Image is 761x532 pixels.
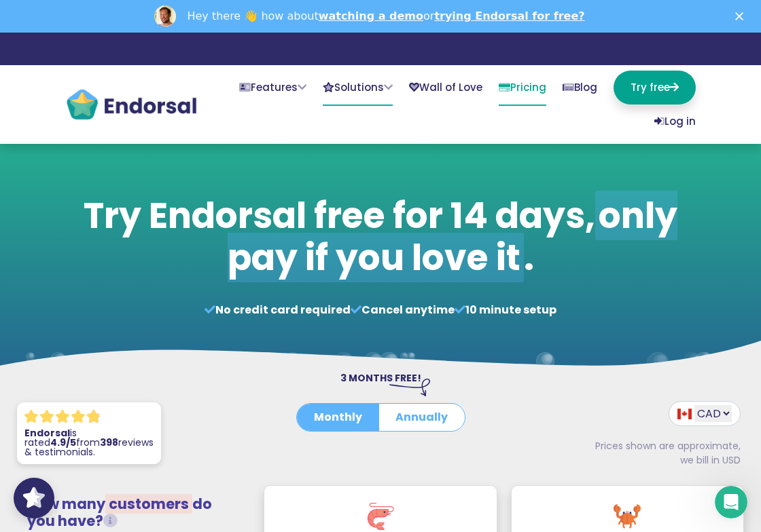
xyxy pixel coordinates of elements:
[75,195,686,280] h1: Try Endorsal free for 14 days, .
[323,71,393,106] a: Solutions
[187,9,584,23] div: Hey there 👋 how about or
[711,215,732,236] img: bubble.svg
[409,71,482,104] a: Wall of Love
[614,71,696,104] a: Try free
[75,302,686,318] p: No credit card required Cancel anytime 10 minute setup
[434,9,584,22] a: trying Endorsal for free?
[614,503,641,530] img: crab.svg
[563,71,597,104] a: Blog
[654,104,696,138] a: Log in
[367,503,394,530] img: shrimp.svg
[27,495,240,529] h3: How many do you have?
[715,486,747,518] iframe: Intercom live chat
[239,71,306,104] a: Features
[378,404,465,431] button: Annually
[43,238,52,247] img: bubble.svg
[103,514,118,528] i: Total customers from whom you request testimonials/reviews.
[100,436,118,449] strong: 398
[50,436,76,449] strong: 4.9/5
[735,12,749,20] div: Close
[65,88,198,121] img: endorsal-logo@2x.png
[389,379,430,396] img: arrow-right-down.svg
[581,439,741,468] p: Prices shown are approximate, we bill in USD
[105,494,192,514] span: customers
[319,9,423,22] a: watching a demo
[499,71,546,106] a: Pricing
[24,426,70,440] strong: Endorsal
[24,428,154,457] p: is rated from reviews & testimonials.
[297,404,379,431] button: Monthly
[154,5,176,27] img: Profile image for Dean
[707,290,725,308] img: bubble.svg
[340,371,421,385] span: 3 MONTHS FREE!
[228,191,678,282] span: only pay if you love it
